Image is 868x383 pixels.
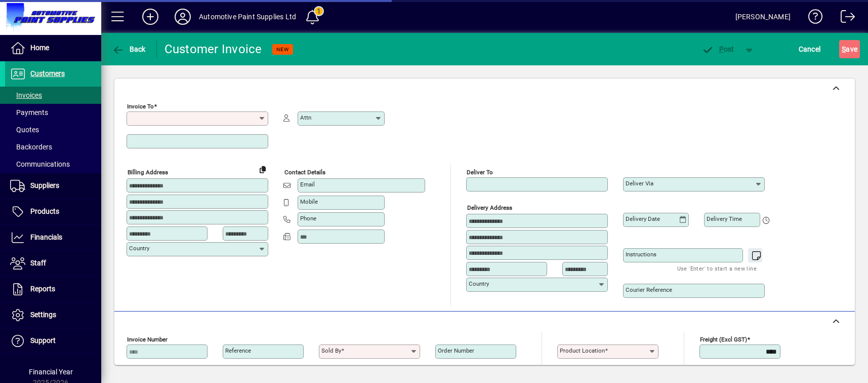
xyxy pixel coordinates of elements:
[30,311,56,319] span: Settings
[5,173,101,199] a: Suppliers
[30,233,62,241] span: Financials
[10,160,70,168] span: Communications
[30,181,59,189] span: Suppliers
[10,126,39,134] span: Quotes
[5,251,101,276] a: Staff
[127,336,168,343] mat-label: Invoice number
[5,328,101,354] a: Support
[134,8,167,26] button: Add
[842,41,857,57] span: ave
[30,207,59,215] span: Products
[560,347,605,354] mat-label: Product location
[799,41,821,57] span: Cancel
[5,199,101,224] a: Products
[300,181,315,188] mat-label: Email
[839,40,860,58] button: Save
[796,40,823,58] button: Cancel
[5,225,101,250] a: Financials
[735,9,791,25] div: [PERSON_NAME]
[5,87,101,104] a: Invoices
[30,336,56,344] span: Support
[30,259,46,267] span: Staff
[30,69,65,78] span: Customers
[101,40,157,58] app-page-header-button: Back
[300,215,316,222] mat-label: Phone
[5,277,101,302] a: Reports
[5,35,101,61] a: Home
[300,198,318,205] mat-label: Mobile
[10,143,52,151] span: Backorders
[167,8,199,26] button: Profile
[626,251,656,258] mat-label: Instructions
[10,108,48,117] span: Payments
[5,138,101,156] a: Backorders
[833,2,855,35] a: Logout
[438,347,474,354] mat-label: Order number
[199,9,296,25] div: Automotive Paint Supplies Ltd
[626,286,672,293] mat-label: Courier Reference
[109,40,148,58] button: Back
[127,103,154,110] mat-label: Invoice To
[700,336,747,343] mat-label: Freight (excl GST)
[164,41,262,57] div: Customer Invoice
[707,215,742,222] mat-label: Delivery time
[677,262,757,274] mat-hint: Use 'Enter' to start a new line
[696,40,739,58] button: Post
[30,285,55,293] span: Reports
[30,44,49,52] span: Home
[701,45,734,53] span: ost
[112,45,146,53] span: Back
[225,347,251,354] mat-label: Reference
[129,245,149,252] mat-label: Country
[719,45,724,53] span: P
[626,180,653,187] mat-label: Deliver via
[469,280,489,287] mat-label: Country
[300,114,311,121] mat-label: Attn
[29,368,73,376] span: Financial Year
[626,215,660,222] mat-label: Delivery date
[10,91,42,99] span: Invoices
[255,161,271,177] button: Copy to Delivery address
[276,46,289,53] span: NEW
[321,347,341,354] mat-label: Sold by
[467,169,493,176] mat-label: Deliver To
[5,302,101,328] a: Settings
[842,45,846,53] span: S
[5,156,101,173] a: Communications
[5,121,101,138] a: Quotes
[5,104,101,121] a: Payments
[801,2,823,35] a: Knowledge Base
